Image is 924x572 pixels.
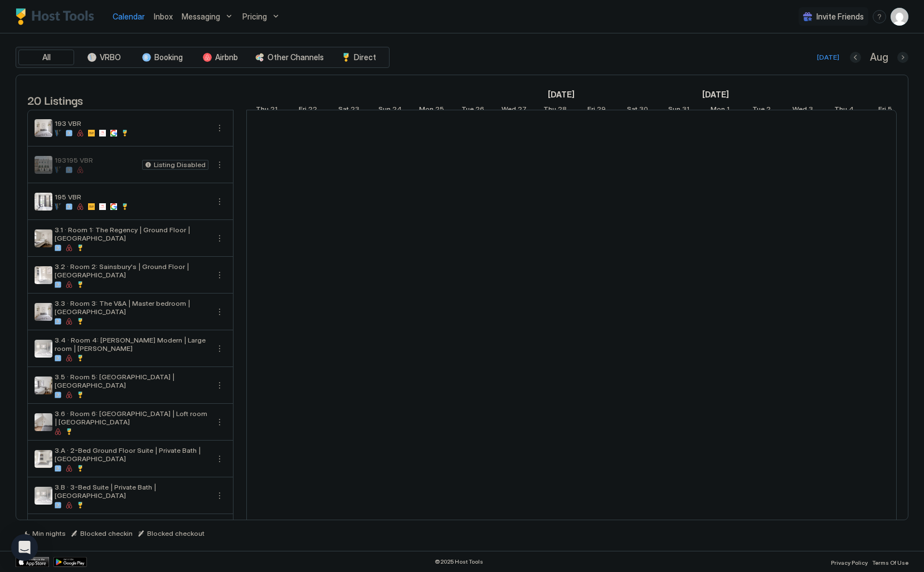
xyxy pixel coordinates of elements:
span: VRBO [100,52,121,62]
a: Terms Of Use [872,556,908,568]
div: menu [213,342,226,355]
span: Messaging [182,12,220,22]
span: Aug [870,51,888,64]
a: August 21, 2025 [253,102,280,119]
a: September 2, 2025 [750,102,774,119]
span: Thu [543,105,556,116]
span: Fri [299,105,307,116]
span: 5 [888,105,892,116]
div: listing image [35,413,52,431]
div: menu [213,232,226,245]
span: Blocked checkin [80,529,133,537]
button: More options [213,379,226,392]
div: menu [213,379,226,392]
span: Mon [711,105,725,116]
div: [DATE] [817,52,839,62]
a: App Store [16,557,49,567]
div: listing image [35,340,52,358]
a: August 26, 2025 [459,102,487,119]
span: 23 [351,105,359,116]
button: Previous month [850,52,861,63]
span: 30 [639,105,648,116]
div: menu [213,305,226,319]
div: menu [213,121,226,135]
span: 3.1 · Room 1: The Regency | Ground Floor | [GEOGRAPHIC_DATA] [55,226,208,242]
span: Invite Friends [816,12,864,22]
a: Calendar [113,11,145,22]
div: listing image [35,193,52,211]
span: 22 [308,105,317,116]
button: All [18,50,74,65]
span: Sat [338,105,349,116]
div: Open Intercom Messenger [11,534,38,561]
span: Wed [502,105,516,116]
button: [DATE] [815,51,841,64]
span: Pricing [242,12,267,22]
a: August 28, 2025 [541,102,570,119]
div: menu [213,195,226,208]
span: Sat [627,105,638,116]
a: August 30, 2025 [624,102,651,119]
span: 3.3 · Room 3: The V&A | Master bedroom | [GEOGRAPHIC_DATA] [55,299,208,316]
span: Mon [419,105,434,116]
span: Direct [354,52,376,62]
span: Calendar [113,12,145,21]
span: 4 [849,105,854,116]
span: Privacy Policy [831,559,868,566]
span: Thu [834,105,847,116]
span: Min nights [32,529,66,537]
div: menu [213,415,226,429]
span: Other Channels [268,52,324,62]
span: Terms Of Use [872,559,908,566]
div: menu [213,158,226,172]
span: 25 [435,105,444,116]
span: All [42,52,51,62]
a: August 24, 2025 [376,102,405,119]
button: More options [213,158,226,172]
span: Airbnb [215,52,238,62]
span: 21 [270,105,278,116]
span: 3.5 · Room 5: [GEOGRAPHIC_DATA] | [GEOGRAPHIC_DATA] [55,373,208,389]
span: 3.A · 2-Bed Ground Floor Suite | Private Bath | [GEOGRAPHIC_DATA] [55,446,208,463]
span: 28 [558,105,567,116]
span: 24 [392,105,402,116]
span: Fri [587,105,595,116]
div: listing image [35,266,52,284]
a: August 31, 2025 [665,102,692,119]
span: Sun [668,105,680,116]
a: September 1, 2025 [708,102,732,119]
span: Inbox [154,12,173,21]
a: August 23, 2025 [335,102,362,119]
button: More options [213,342,226,355]
span: 20 Listings [27,91,83,108]
div: listing image [35,377,52,394]
a: August 29, 2025 [585,102,609,119]
a: September 1, 2025 [699,86,732,102]
a: Google Play Store [54,557,87,567]
div: menu [213,452,226,466]
div: menu [213,489,226,502]
div: tab-group [16,47,390,68]
span: 3.6 · Room 6: [GEOGRAPHIC_DATA] | Loft room | [GEOGRAPHIC_DATA] [55,409,208,426]
a: August 27, 2025 [499,102,529,119]
a: September 5, 2025 [876,102,895,119]
span: Tue [752,105,765,116]
span: 1 [727,105,730,116]
button: Next month [897,52,908,63]
button: More options [213,305,226,319]
div: Host Tools Logo [16,8,99,25]
span: 27 [518,105,527,116]
div: listing image [35,119,52,137]
span: Blocked checkout [147,529,205,537]
span: 193 VBR [55,119,208,128]
span: Tue [461,105,474,116]
div: User profile [891,8,908,26]
button: More options [213,232,226,245]
button: More options [213,268,226,282]
button: More options [213,195,226,208]
button: Direct [331,50,387,65]
a: August 25, 2025 [416,102,447,119]
div: menu [873,10,886,23]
